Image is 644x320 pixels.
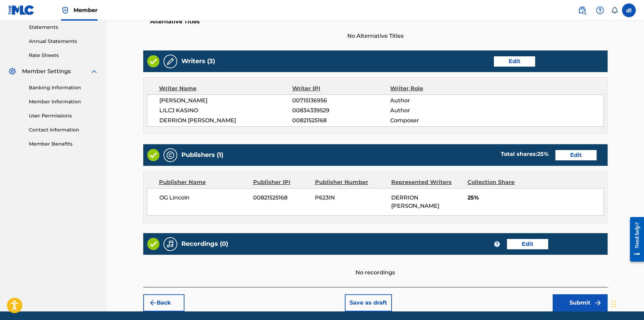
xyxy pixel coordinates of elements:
img: help [596,6,604,14]
iframe: Chat Widget [610,287,644,320]
span: DERRION [PERSON_NAME] [159,116,293,125]
a: User Permissions [29,112,98,119]
span: 00821525168 [292,116,390,125]
div: Writer Name [159,84,293,93]
span: 00821525168 [253,194,310,202]
img: Top Rightsholder [61,6,69,14]
span: OG Lincoln [159,194,248,202]
button: Back [143,294,184,311]
span: [PERSON_NAME] [159,96,293,105]
span: Author [390,96,479,105]
span: ? [494,241,500,247]
span: 00834339529 [292,106,390,115]
div: Represented Writers [391,178,462,186]
div: Collection Share [467,178,534,186]
a: Member Benefits [29,140,98,148]
div: Help [593,3,607,17]
img: MLC Logo [8,5,35,15]
img: Publishers [166,151,174,159]
a: Annual Statements [29,38,98,45]
img: Valid [147,55,159,67]
div: Publisher Name [159,178,248,186]
a: Statements [29,24,98,31]
span: Member [74,6,98,14]
img: Valid [147,149,159,161]
div: User Menu [622,3,636,17]
a: Rate Sheets [29,52,98,59]
img: search [578,6,586,14]
div: Writer Role [390,84,479,93]
div: Drag [612,294,616,315]
button: Edit [555,150,597,160]
a: Member Information [29,98,98,105]
div: Publisher Number [315,178,386,186]
a: Banking Information [29,84,98,91]
div: Writer IPI [292,84,390,93]
div: No recordings [143,255,608,277]
img: Valid [147,238,159,250]
button: Save as draft [345,294,392,311]
h5: Writers (3) [181,57,215,65]
img: expand [90,67,98,76]
span: Member Settings [22,67,71,76]
span: 00715136956 [292,96,390,105]
div: Total shares: [501,150,549,158]
img: f7272a7cc735f4ea7f67.svg [594,299,602,307]
span: Composer [390,116,479,125]
span: Author [390,106,479,115]
span: 25 % [537,151,549,157]
img: Member Settings [8,67,16,76]
span: P623IN [315,194,386,202]
button: Edit [494,56,535,67]
h5: Alternative Titles [150,18,601,25]
span: 25% [467,194,603,202]
h5: Recordings (0) [181,240,228,248]
div: Publisher IPI [253,178,310,186]
span: DERRION [PERSON_NAME] [391,194,439,209]
img: Writers [166,57,174,66]
h5: Publishers (1) [181,151,223,159]
span: No Alternative Titles [143,32,608,40]
a: Public Search [575,3,589,17]
button: Submit [553,294,608,311]
span: LILCJ KASINO [159,106,293,115]
img: 7ee5dd4eb1f8a8e3ef2f.svg [149,299,157,307]
button: Edit [507,239,548,249]
a: Contact Information [29,126,98,134]
div: Notifications [611,7,618,14]
img: Recordings [166,240,174,248]
iframe: Resource Center [625,212,644,267]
